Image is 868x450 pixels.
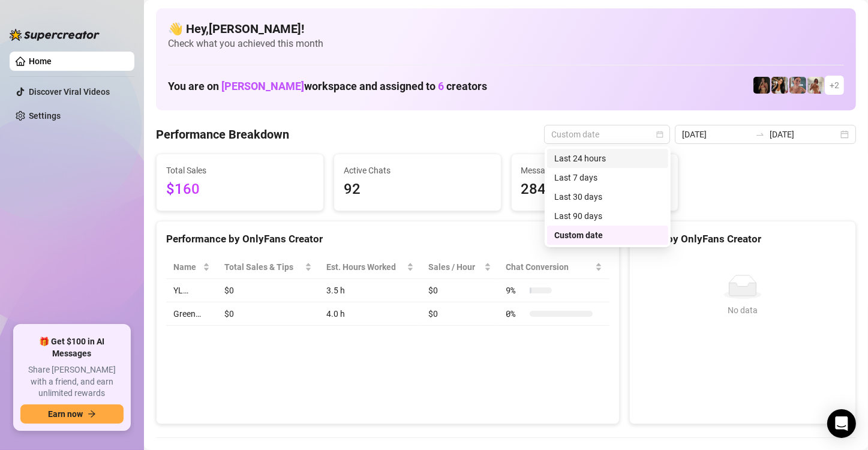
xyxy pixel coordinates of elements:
span: Check what you achieved this month [168,37,844,50]
img: YL [789,77,806,94]
div: Last 90 days [547,206,668,226]
span: Custom date [551,125,663,143]
div: Last 24 hours [547,149,668,168]
span: calendar [656,131,663,138]
span: Active Chats [344,164,491,177]
span: 0 % [506,307,525,320]
span: Name [173,260,200,274]
h4: Performance Breakdown [156,126,289,143]
div: Open Intercom Messenger [827,409,856,438]
th: Total Sales & Tips [217,256,319,279]
h4: 👋 Hey, [PERSON_NAME] ! [168,20,844,37]
span: 284 [521,178,669,201]
div: Custom date [547,226,668,245]
span: to [755,130,765,139]
span: Earn now [48,409,83,419]
div: Performance by OnlyFans Creator [166,231,609,247]
img: D [753,77,770,94]
img: AD [771,77,788,94]
span: + 2 [830,79,839,92]
span: Sales / Hour [428,260,482,274]
div: Last 30 days [547,187,668,206]
a: Discover Viral Videos [29,87,110,97]
a: Settings [29,111,61,121]
td: $0 [217,279,319,302]
div: No data [644,304,841,317]
a: Home [29,56,52,66]
div: Last 30 days [554,190,661,203]
div: Custom date [554,229,661,242]
td: 3.5 h [319,279,421,302]
div: Est. Hours Worked [326,260,404,274]
span: swap-right [755,130,765,139]
span: Total Sales [166,164,314,177]
span: arrow-right [88,410,96,418]
input: Start date [682,128,750,141]
th: Chat Conversion [498,256,609,279]
div: Sales by OnlyFans Creator [639,231,846,247]
span: Chat Conversion [506,260,593,274]
span: 9 % [506,284,525,297]
button: Earn nowarrow-right [20,404,124,424]
th: Name [166,256,217,279]
h1: You are on workspace and assigned to creators [168,80,487,93]
th: Sales / Hour [421,256,498,279]
span: Share [PERSON_NAME] with a friend, and earn unlimited rewards [20,364,124,400]
span: Messages Sent [521,164,669,177]
div: Last 7 days [547,168,668,187]
div: Last 7 days [554,171,661,184]
div: Last 24 hours [554,152,661,165]
td: $0 [421,302,498,326]
span: Total Sales & Tips [224,260,302,274]
input: End date [770,128,838,141]
span: 6 [438,80,444,92]
span: 92 [344,178,491,201]
td: $0 [217,302,319,326]
td: Green… [166,302,217,326]
img: Green [807,77,824,94]
span: 🎁 Get $100 in AI Messages [20,336,124,359]
div: Last 90 days [554,209,661,223]
td: YL… [166,279,217,302]
td: $0 [421,279,498,302]
img: logo-BBDzfeDw.svg [10,29,100,41]
td: 4.0 h [319,302,421,326]
span: $160 [166,178,314,201]
span: [PERSON_NAME] [221,80,304,92]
